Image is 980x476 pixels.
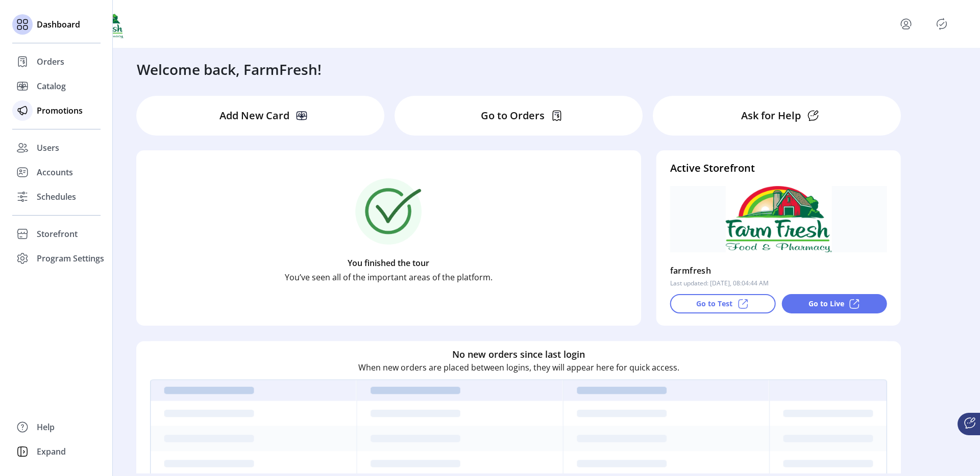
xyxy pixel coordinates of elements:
span: Help [37,421,55,433]
span: Orders [37,56,64,68]
span: Program Settings [37,252,104,265]
h4: Active Storefront [670,161,887,176]
p: Add New Card [219,108,289,123]
p: farmfresh [670,262,712,279]
button: menu [898,16,914,32]
p: You’ve seen all of the important areas of the platform. [285,271,493,283]
p: Ask for Help [741,108,801,123]
span: Promotions [37,104,83,117]
span: Expand [37,445,66,458]
p: Go to Test [696,298,732,309]
p: Go to Live [808,298,844,309]
span: Accounts [37,166,73,178]
p: Go to Orders [481,108,545,123]
span: Storefront [37,228,78,240]
span: Schedules [37,191,76,203]
h3: Welcome back, FarmFresh! [137,59,322,80]
span: Users [37,142,59,154]
p: Last updated: [DATE], 08:04:44 AM [670,279,769,288]
span: Dashboard [37,18,80,31]
h6: No new orders since last login [452,347,585,361]
p: You finished the tour [348,257,429,269]
p: When new orders are placed between logins, they will appear here for quick access. [358,361,679,373]
span: Catalog [37,80,66,92]
button: Publisher Panel [934,16,950,32]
